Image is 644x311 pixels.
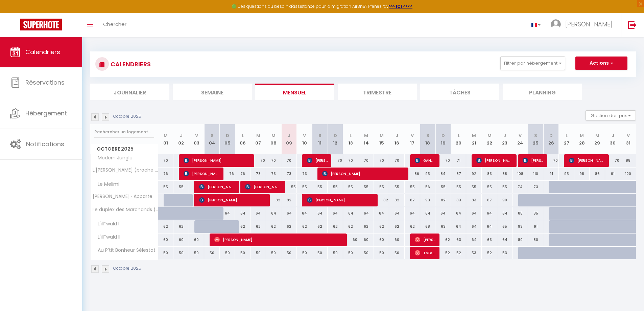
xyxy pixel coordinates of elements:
div: 64 [235,207,251,220]
div: 64 [466,207,482,220]
th: 20 [451,124,467,154]
div: 55 [466,181,482,193]
abbr: M [271,132,276,139]
div: 50 [173,247,189,259]
th: 03 [189,124,205,154]
div: 52 [451,247,467,259]
div: 60 [158,234,174,246]
div: 64 [358,207,374,220]
div: 92 [466,168,482,180]
div: 70 [389,154,405,167]
span: [PERSON_NAME] [307,154,328,167]
span: [PERSON_NAME] [245,180,281,193]
div: 70 [158,154,174,167]
div: 50 [389,247,405,259]
div: 87 [482,194,497,206]
div: 64 [497,207,513,220]
div: 86 [405,168,420,180]
div: 71 [451,154,467,167]
div: 50 [281,247,297,259]
span: Le Melimi [92,181,121,188]
div: 56 [420,181,436,193]
th: 29 [590,124,605,154]
abbr: L [566,132,568,139]
div: 64 [251,207,266,220]
div: 50 [374,247,389,259]
th: 18 [420,124,436,154]
abbr: D [442,132,445,139]
div: 120 [620,168,636,180]
div: 74 [512,181,528,193]
div: 62 [358,220,374,233]
div: 63 [451,234,467,246]
div: 64 [343,207,359,220]
div: 55 [328,181,343,193]
button: Filtrer par hébergement [500,57,565,70]
div: 62 [297,220,312,233]
th: 11 [312,124,328,154]
div: 64 [482,207,497,220]
div: 64 [297,207,312,220]
abbr: S [318,132,321,139]
div: 87 [451,168,467,180]
div: 76 [235,168,251,180]
div: 55 [173,181,189,193]
li: Trimestre [338,84,417,100]
div: 91 [528,220,544,233]
button: Actions [575,57,627,70]
th: 08 [266,124,282,154]
abbr: J [612,132,614,139]
div: 60 [374,234,389,246]
div: 64 [328,207,343,220]
div: 63 [482,234,497,246]
div: 90 [497,194,513,206]
div: 64 [220,207,235,220]
div: 64 [451,207,467,220]
th: 28 [574,124,590,154]
div: 65 [497,220,513,233]
div: 55 [451,181,467,193]
abbr: J [503,132,506,139]
div: 83 [482,168,497,180]
div: 60 [189,234,205,246]
span: [PERSON_NAME] [184,154,251,167]
th: 05 [220,124,235,154]
abbr: M [380,132,384,139]
p: Octobre 2025 [113,265,141,272]
div: 88 [497,168,513,180]
div: 64 [451,220,467,233]
th: 30 [605,124,621,154]
abbr: V [627,132,630,139]
img: logout [628,21,637,29]
div: 55 [297,181,312,193]
th: 14 [358,124,374,154]
a: >>> ICI <<<< [389,3,412,9]
button: Gestion des prix [586,110,636,120]
abbr: J [288,132,290,139]
abbr: L [242,132,244,139]
th: 22 [482,124,497,154]
abbr: D [226,132,229,139]
abbr: M [595,132,599,139]
th: 17 [405,124,420,154]
abbr: S [534,132,537,139]
div: 52 [482,247,497,259]
div: 55 [497,181,513,193]
div: 83 [466,194,482,206]
div: 60 [173,234,189,246]
div: 50 [358,247,374,259]
th: 23 [497,124,513,154]
span: Modern Jungle [92,154,134,162]
div: 68 [420,220,436,233]
div: 70 [328,154,343,167]
th: 15 [374,124,389,154]
div: 50 [312,247,328,259]
div: 82 [374,194,389,206]
th: 01 [158,124,174,154]
div: 64 [482,220,497,233]
div: 95 [420,168,436,180]
abbr: V [411,132,414,139]
span: [PERSON_NAME] [476,154,512,167]
div: 62 [266,220,282,233]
